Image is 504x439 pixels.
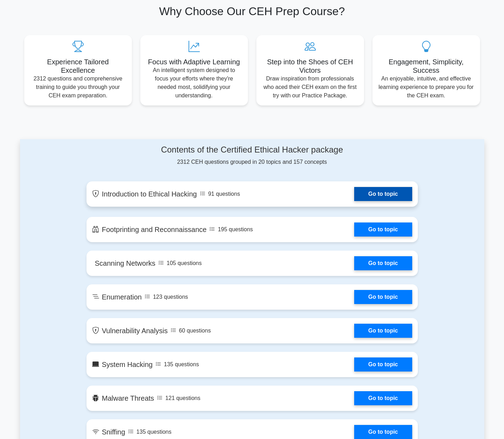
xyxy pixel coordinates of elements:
[146,66,242,100] p: An intelligent system designed to focus your efforts where they're needed most, solidifying your ...
[87,145,418,166] div: 2312 CEH questions grouped in 20 topics and 157 concepts
[87,145,418,155] h4: Contents of the Certified Ethical Hacker package
[378,58,474,75] h5: Engagement, Simplicity, Success
[354,324,412,338] a: Go to topic
[354,187,412,201] a: Go to topic
[262,58,358,75] h5: Step into the Shoes of CEH Victors
[262,75,358,100] p: Draw inspiration from professionals who aced their CEH exam on the first try with our Practice Pa...
[354,391,412,405] a: Go to topic
[354,425,412,439] a: Go to topic
[30,75,126,100] p: 2312 questions and comprehensive training to guide you through your CEH exam preparation.
[354,222,412,237] a: Go to topic
[354,290,412,304] a: Go to topic
[30,58,126,75] h5: Experience Tailored Excellence
[378,75,474,100] p: An enjoyable, intuitive, and effective learning experience to prepare you for the CEH exam.
[354,357,412,372] a: Go to topic
[146,58,242,66] h5: Focus with Adaptive Learning
[354,256,412,270] a: Go to topic
[24,5,480,18] h2: Why Choose Our CEH Prep Course?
